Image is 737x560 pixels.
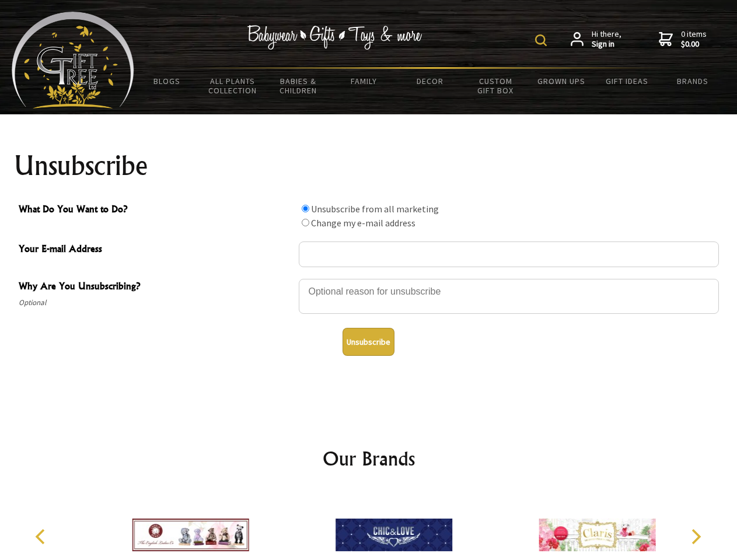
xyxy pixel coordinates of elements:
[12,12,134,108] img: Babyware - Gifts - Toys and more...
[19,242,293,258] span: Your E-mail Address
[343,328,394,356] button: Unsubscribe
[660,69,726,93] a: Brands
[134,69,200,93] a: BLOGS
[311,217,415,229] label: Change my e-mail address
[266,69,331,103] a: Babies & Children
[14,152,724,180] h1: Unsubscribe
[331,69,397,93] a: Family
[594,69,660,93] a: Gift Ideas
[592,29,621,50] span: Hi there,
[535,34,547,46] img: product search
[528,69,594,93] a: Grown Ups
[311,203,439,215] label: Unsubscribe from all marketing
[247,25,422,50] img: Babywear - Gifts - Toys & more
[19,279,293,296] span: Why Are You Unsubscribing?
[397,69,463,93] a: Decor
[681,39,707,50] strong: $0.00
[19,296,293,310] span: Optional
[299,242,719,267] input: Your E-mail Address
[659,29,707,50] a: 0 items$0.00
[683,524,708,549] button: Next
[299,279,719,314] textarea: Why Are You Unsubscribing?
[592,39,621,50] strong: Sign in
[302,205,309,212] input: What Do You Want to Do?
[463,69,529,103] a: Custom Gift Box
[29,524,55,549] button: Previous
[200,69,266,103] a: All Plants Collection
[19,202,293,219] span: What Do You Want to Do?
[23,444,714,473] h2: Our Brands
[571,29,621,50] a: Hi there,Sign in
[681,29,707,50] span: 0 items
[302,219,309,226] input: What Do You Want to Do?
